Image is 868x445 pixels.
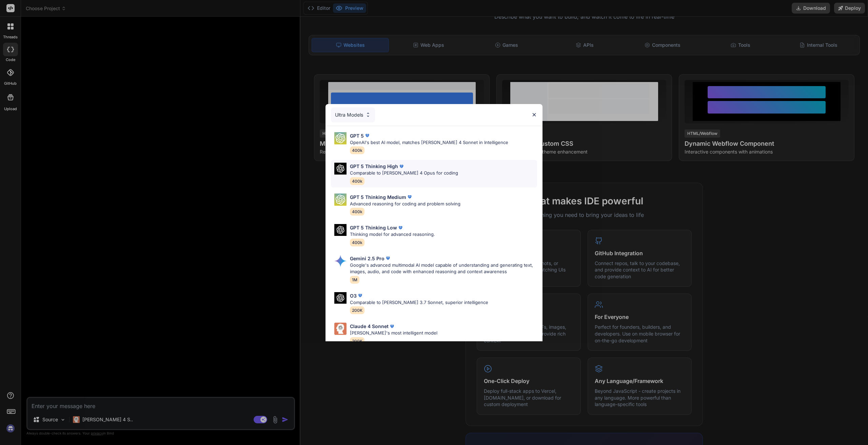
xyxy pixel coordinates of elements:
img: Pick Models [334,163,347,175]
p: Comparable to [PERSON_NAME] 4 Opus for coding [350,170,458,177]
img: premium [406,194,413,200]
img: Pick Models [334,292,347,304]
p: Advanced reasoning for coding and problem solving [350,201,460,207]
span: 400k [350,146,364,154]
img: Pick Models [334,132,347,144]
p: GPT 5 Thinking High [350,163,398,170]
img: premium [357,292,363,299]
p: Google's advanced multimodal AI model capable of understanding and generating text, images, audio... [350,262,537,275]
span: 400k [350,177,364,185]
img: premium [364,132,371,139]
p: GPT 5 [350,132,364,139]
img: Pick Models [334,224,347,236]
img: close [531,112,537,118]
p: GPT 5 Thinking Medium [350,194,406,201]
p: Comparable to [PERSON_NAME] 3.7 Sonnet, superior intelligence [350,299,488,306]
p: GPT 5 Thinking Low [350,224,397,231]
img: Pick Models [334,255,347,267]
span: 200K [350,306,364,314]
p: [PERSON_NAME]'s most intelligent model [350,330,437,337]
span: 400k [350,239,364,246]
p: OpenAI's best AI model, matches [PERSON_NAME] 4 Sonnet in Intelligence [350,139,508,146]
p: Gemini 2.5 Pro [350,255,384,262]
img: Pick Models [334,194,347,206]
span: 400k [350,208,364,216]
p: Claude 4 Sonnet [350,323,389,330]
img: premium [389,323,395,330]
img: premium [397,224,404,231]
div: Ultra Models [331,107,375,122]
p: O3 [350,292,357,299]
span: 1M [350,276,359,284]
img: Pick Models [334,323,347,335]
span: 200K [350,337,364,345]
img: Pick Models [365,112,371,118]
img: premium [398,163,405,170]
p: Thinking model for advanced reasoning. [350,231,435,238]
img: premium [384,255,391,262]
